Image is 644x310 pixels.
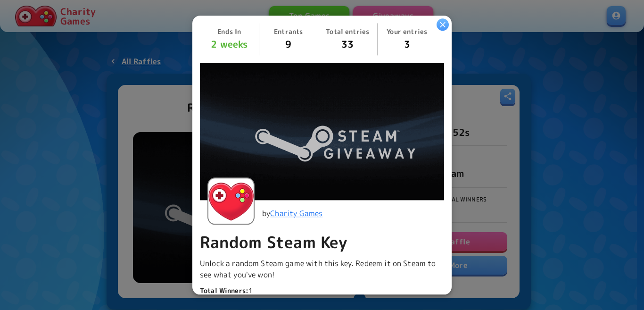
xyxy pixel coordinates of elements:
a: Charity Games [270,208,322,218]
b: Total Winners: [200,286,248,295]
p: 1 [200,286,444,295]
p: Total entries [322,27,373,36]
p: Random Steam Key [200,232,444,252]
img: Charity Games [208,178,254,224]
p: Your entries [381,27,433,36]
span: Unlock a random Steam game with this key. Redeem it on Steam to see what you've won! [200,258,436,280]
span: 33 [341,37,354,50]
p: by [262,208,322,219]
span: 2 weeks [204,36,255,51]
span: 3 [404,37,410,50]
p: Entrants [263,27,314,36]
img: Random Steam Key [200,63,444,200]
span: 9 [285,37,291,50]
p: Ends In [204,27,255,36]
